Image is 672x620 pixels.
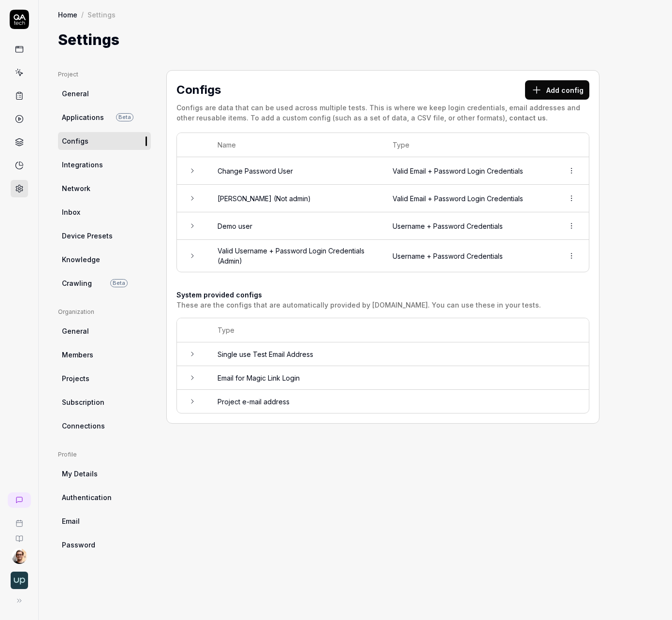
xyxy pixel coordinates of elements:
[62,540,95,550] span: Password
[62,160,103,170] span: Integrations
[58,536,151,554] a: Password
[383,133,554,157] th: Type
[62,326,89,336] span: General
[88,10,116,19] div: Settings
[110,279,128,287] span: Beta
[116,113,133,121] span: Beta
[62,136,88,146] span: Configs
[208,133,383,157] th: Name
[58,10,77,19] a: Home
[58,179,151,197] a: Network
[176,81,513,99] h2: Configs
[58,203,151,221] a: Inbox
[4,512,34,527] a: Book a call with us
[81,10,84,19] div: /
[383,157,554,185] td: Valid Email + Password Login Credentials
[58,132,151,150] a: Configs
[58,465,151,483] a: My Details
[11,572,28,589] img: Upsales Logo
[62,373,89,384] span: Projects
[62,231,113,241] span: Device Presets
[62,516,80,526] span: Email
[58,227,151,245] a: Device Presets
[58,346,151,364] a: Members
[4,564,34,591] button: Upsales Logo
[58,417,151,435] a: Connections
[8,492,31,508] a: New conversation
[58,450,151,459] div: Profile
[176,300,589,310] div: These are the configs that are automatically provided by [DOMAIN_NAME]. You can use these in your...
[4,527,34,543] a: Documentation
[58,29,119,51] h1: Settings
[176,103,589,123] div: Configs are data that can be used across multiple tests. This is where we keep login credentials,...
[62,183,90,193] span: Network
[383,240,554,272] td: Username + Password Credentials
[62,469,98,479] span: My Details
[58,251,151,268] a: Knowledge
[58,108,151,126] a: ApplicationsBeta
[208,185,383,212] td: [PERSON_NAME] (Not admin)
[62,254,100,265] span: Knowledge
[208,342,589,366] td: Single use Test Email Address
[208,390,589,413] td: Project e-mail address
[58,156,151,174] a: Integrations
[62,207,80,217] span: Inbox
[176,290,589,300] h4: System provided configs
[58,393,151,411] a: Subscription
[525,80,589,100] button: Add config
[58,85,151,103] a: General
[62,89,89,99] span: General
[509,114,546,122] a: contact us
[208,157,383,185] td: Change Password User
[208,366,589,390] td: Email for Magic Link Login
[62,421,105,431] span: Connections
[58,369,151,387] a: Projects
[58,488,151,506] a: Authentication
[62,397,104,407] span: Subscription
[58,70,151,79] div: Project
[62,112,104,122] span: Applications
[58,512,151,530] a: Email
[62,278,92,288] span: Crawling
[58,274,151,292] a: CrawlingBeta
[208,318,589,342] th: Type
[383,185,554,212] td: Valid Email + Password Login Credentials
[62,350,93,360] span: Members
[58,308,151,316] div: Organization
[12,548,27,564] img: 704fe57e-bae9-4a0d-8bcb-c4203d9f0bb2.jpeg
[62,492,112,502] span: Authentication
[208,240,383,272] td: Valid Username + Password Login Credentials (Admin)
[208,212,383,240] td: Demo user
[58,322,151,340] a: General
[383,212,554,240] td: Username + Password Credentials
